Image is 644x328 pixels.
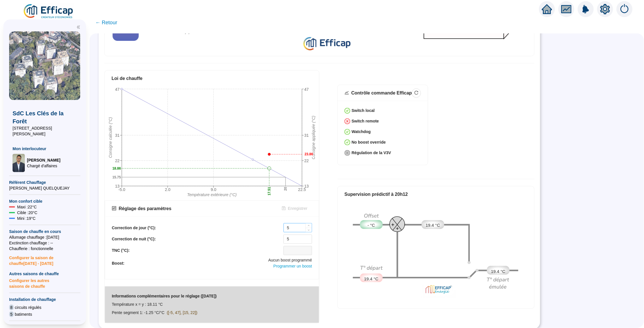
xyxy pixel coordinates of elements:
span: check-circle [345,129,350,135]
span: Increase Value [305,224,312,228]
text: 23.86 [305,152,313,156]
span: home [542,4,552,14]
span: stock [345,90,349,95]
b: Boost: [112,261,124,266]
span: close-circle [345,118,350,124]
tspan: 47 [115,87,120,92]
span: [PERSON_NAME] [27,157,60,163]
span: 19.4 °C [426,222,440,229]
span: [STREET_ADDRESS][PERSON_NAME] [13,125,77,137]
span: Mon interlocuteur [13,146,77,152]
span: 19.4 °C [364,276,378,283]
span: Configurer la saison de chauffe [DATE] - [DATE] [9,251,80,266]
span: Chaufferie : fonctionnelle [9,246,80,251]
tspan: 13 [115,184,120,188]
span: SdC Les Clés de la Forêt [13,109,77,125]
span: check-circle [345,108,350,114]
tspan: Température extérieure (°C) [187,192,237,197]
img: predictif-supervision-off.a3dcb32f8cea3c2deb8b.png [345,209,527,300]
span: Pente segment 1: -1.25 °C/°C [112,311,165,315]
span: Mon confort cible [9,198,80,204]
span: [PERSON_NAME] QUELQUEJAY [9,185,80,191]
span: circuits régulés [15,305,41,310]
text: 18.86 [112,167,121,171]
span: Température x = y : 18.11 °C [112,302,163,307]
span: Mini : 19 °C [17,216,36,221]
span: double-left [76,25,80,29]
img: alerts [578,1,594,17]
strong: Switch remote [352,119,379,123]
div: Contrôle commande Efficap [351,90,412,96]
span: Chargé d'affaires [27,163,60,169]
span: Cible : 20 °C [17,210,37,216]
span: Configurer les autres saisons de chauffe [9,277,80,289]
tspan: 13 [304,184,309,188]
tspan: 31 [115,133,120,138]
span: Exctinction chauffage : -- [9,240,80,246]
span: setting [600,4,610,14]
tspan: 47 [304,87,309,92]
tspan: 22 [304,158,309,163]
strong: Informations complémentaires pour le réglage ([DATE]) [112,294,217,299]
span: Programmer un boost [274,264,312,269]
span: ← Retour [95,19,117,27]
img: alerts [617,1,633,17]
div: Supervision prédictif à 20h12 [345,191,527,198]
span: 19.4 °C [491,269,505,275]
tspan: 22.5 [298,188,306,192]
span: Aucun boost programmé [268,257,312,263]
span: - °C [368,222,375,229]
span: Référent Chauffage [9,180,80,185]
text: 15.75 [112,175,121,179]
span: close-circle [345,150,350,156]
span: Decrease Value [305,228,312,232]
b: Correction de jour (°C): [112,226,156,230]
tspan: 2.0 [165,188,171,192]
span: 5 [9,311,14,317]
div: Réglage des paramètres [119,205,171,212]
tspan: 22 [115,158,120,163]
img: Chargé d'affaires [13,154,25,172]
tspan: -5.0 [118,188,125,192]
span: up [308,225,310,227]
span: Maxi : 22 °C [17,204,37,210]
span: Saison de chauffe en cours [9,229,80,234]
strong: Switch local [352,108,375,113]
strong: Watchdog [352,129,371,134]
strong: Régulation de la V3V [352,150,391,155]
strong: No boost override [352,140,386,144]
span: down [308,229,310,231]
tspan: 9.0 [211,188,216,192]
tspan: Consigne appliquée (°C) [311,116,316,160]
span: check-circle [345,140,350,145]
b: Correction de nuit (°C): [112,237,156,242]
button: Enregistrer [277,204,312,213]
img: efficap energie logo [23,3,74,19]
span: ([-5, 47], [15, 22]) [167,311,197,315]
span: Installation de chauffage [9,297,80,302]
span: control [112,206,116,211]
div: Synoptique [345,209,527,300]
span: batiments [15,311,32,317]
span: 8 [9,305,14,310]
span: reload [414,91,418,95]
span: Allumage chauffage : [DATE] [9,234,80,240]
b: TNC (°C): [112,248,129,253]
span: Autres saisons de chauffe [9,271,80,277]
text: 20 [283,187,287,191]
span: fund [561,4,572,14]
div: Loi de chauffe [112,75,312,82]
tspan: 31 [304,133,309,138]
text: 17.51 [267,187,271,196]
tspan: Consigne calculée (°C) [108,117,113,158]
